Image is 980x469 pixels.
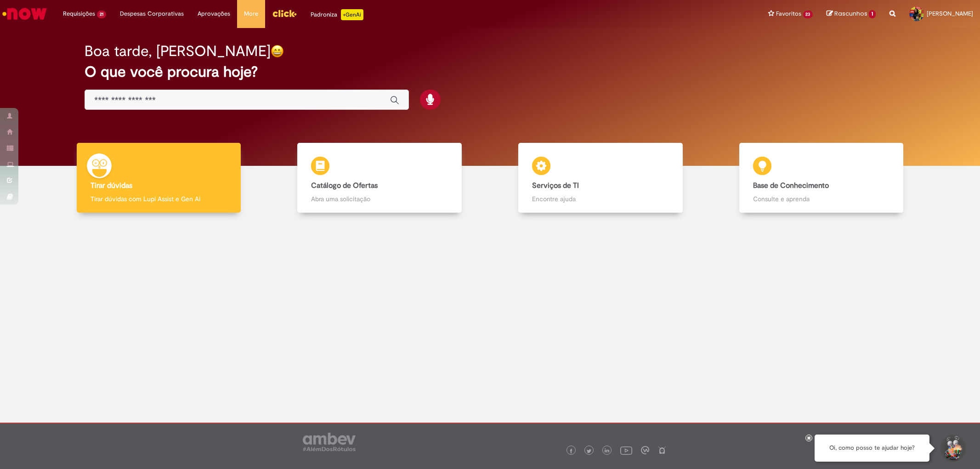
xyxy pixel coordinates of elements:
[198,9,230,18] span: Aprovações
[641,446,649,454] img: logo_footer_workplace.png
[658,446,666,454] img: logo_footer_naosei.png
[311,194,448,203] p: Abra uma solicitação
[620,444,632,456] img: logo_footer_youtube.png
[303,433,356,451] img: logo_footer_ambev_rotulo_gray.png
[927,10,973,17] span: [PERSON_NAME]
[776,9,801,18] span: Favoritos
[827,10,876,18] a: Rascunhos
[753,194,889,203] p: Consulte e aprenda
[490,143,711,213] a: Serviços de TI Encontre ajuda
[341,9,363,20] p: +GenAi
[311,181,378,190] b: Catálogo de Ofertas
[803,11,813,18] span: 23
[311,9,363,20] div: Padroniza
[120,9,184,18] span: Despesas Corporativas
[97,11,106,18] span: 21
[939,435,966,462] button: Iniciar Conversa de Suporte
[815,435,929,462] div: Oi, como posso te ajudar hoje?
[834,9,867,18] span: Rascunhos
[271,45,284,58] img: happy-face.png
[48,143,269,213] a: Tirar dúvidas Tirar dúvidas com Lupi Assist e Gen Ai
[605,448,609,454] img: logo_footer_linkedin.png
[63,9,95,18] span: Requisições
[753,181,829,190] b: Base de Conhecimento
[91,181,132,190] b: Tirar dúvidas
[869,10,876,18] span: 1
[269,143,490,213] a: Catálogo de Ofertas Abra uma solicitação
[91,194,227,203] p: Tirar dúvidas com Lupi Assist e Gen Ai
[244,9,258,18] span: More
[1,5,48,23] img: ServiceNow
[587,449,591,453] img: logo_footer_twitter.png
[569,449,573,453] img: logo_footer_facebook.png
[85,64,895,80] h2: O que você procura hoje?
[85,43,271,59] h2: Boa tarde, [PERSON_NAME]
[532,194,668,203] p: Encontre ajuda
[532,181,579,190] b: Serviços de TI
[272,6,297,20] img: click_logo_yellow_360x200.png
[711,143,932,213] a: Base de Conhecimento Consulte e aprenda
